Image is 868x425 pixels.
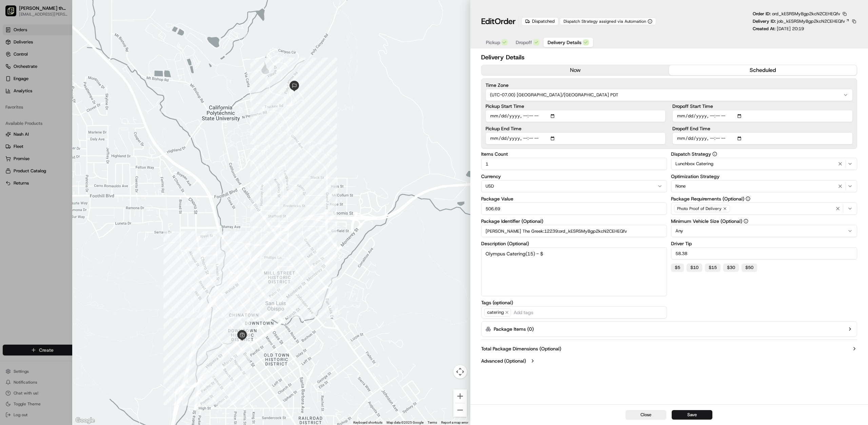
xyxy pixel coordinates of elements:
button: now [481,65,669,75]
button: scheduled [669,65,857,75]
a: 📗Knowledge Base [4,96,55,108]
p: Order ID: [753,11,840,17]
button: Package Requirements (Optional) [746,196,750,201]
button: Advanced (Optional) [481,358,857,364]
span: Delivery Details [548,39,581,46]
label: Items Count [481,152,667,156]
span: catering [484,308,511,316]
label: Package Requirements (Optional) [671,196,857,201]
label: Tags (optional) [481,300,667,305]
label: Dispatch Strategy [671,152,857,156]
span: None [675,183,686,189]
label: Advanced (Optional) [481,358,526,364]
label: Dropoff End Time [672,126,853,131]
a: Report a map error [441,421,468,424]
span: Dispatch Strategy assigned via Automation [564,19,646,24]
button: $5 [671,264,684,272]
div: 📗 [7,99,12,104]
label: Currency [481,174,667,179]
button: $50 [742,264,757,272]
button: Dispatch Strategy [712,152,717,156]
button: None [671,180,857,192]
button: Close [626,410,666,420]
span: Dropoff [516,39,532,46]
button: Map camera controls [453,365,467,379]
input: Enter items count [481,158,667,170]
a: Terms (opens in new tab) [428,421,437,424]
label: Dropoff Start Time [672,104,853,109]
span: Pylon [67,115,82,120]
label: Time Zone [486,83,853,88]
textarea: Olympus Catering(15) - $ [481,247,667,296]
span: Photo Proof of Delivery [677,206,722,211]
span: API Documentation [64,98,109,105]
input: Got a question? Start typing here... [18,44,122,51]
a: Open this area in Google Maps (opens a new window) [74,416,96,425]
label: Total Package Dimensions (Optional) [481,345,561,352]
button: Lunchbox Catering [671,158,857,170]
button: Keyboard shortcuts [353,420,382,425]
button: Dispatch Strategy assigned via Automation [560,18,656,25]
a: job_kESRSMyBgp2kcN2CEHEQfv [777,18,850,24]
p: Welcome 👋 [7,27,123,38]
input: Enter package identifier [481,225,667,237]
div: 💻 [57,99,63,104]
input: Add tags [512,308,664,316]
a: Powered byPylon [48,115,82,120]
div: We're available if you need us! [23,72,86,77]
img: Google [74,416,96,425]
button: Save [672,410,712,420]
input: Enter package value [481,202,667,215]
label: Pickup End Time [486,126,666,131]
span: job_kESRSMyBgp2kcN2CEHEQfv [777,18,845,24]
button: $30 [723,264,739,272]
button: $15 [705,264,721,272]
button: Minimum Vehicle Size (Optional) [744,219,748,224]
span: Lunchbox Catering [675,161,713,167]
button: Start new chat [115,67,123,75]
button: Zoom in [453,389,467,403]
span: Pickup [486,39,500,46]
label: Description (Optional) [481,241,667,246]
button: Total Package Dimensions (Optional) [481,345,857,352]
span: Map data ©2025 Google [387,421,423,424]
span: Knowledge Base [14,98,52,105]
label: Package Value [481,196,667,201]
p: Created At: [753,26,804,32]
a: 💻API Documentation [55,96,112,108]
button: $10 [687,264,702,272]
span: [DATE] 20:19 [777,26,804,32]
button: Zoom out [453,403,467,417]
img: 1736555255976-a54dd68f-1ca7-489b-9aae-adbdc363a1c4 [7,65,19,77]
div: Dispatched [521,17,558,25]
div: Start new chat [23,65,111,72]
label: Pickup Start Time [486,104,666,109]
label: Package Identifier (Optional) [481,219,667,224]
span: Order [495,16,516,27]
label: Package Items ( 0 ) [494,326,534,332]
div: Delivery ID: [753,18,857,24]
label: Optimization Strategy [671,174,857,179]
button: Photo Proof of Delivery [671,202,857,215]
label: Driver Tip [671,241,857,246]
button: Package Items (0) [481,321,857,337]
img: Nash [7,7,20,20]
label: Minimum Vehicle Size (Optional) [671,219,857,224]
span: ord_kESRSMyBgp2kcN2CEHEQfv [772,11,840,17]
h2: Delivery Details [481,53,857,62]
input: Enter driver tip [671,247,857,259]
h1: Edit [481,16,516,27]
